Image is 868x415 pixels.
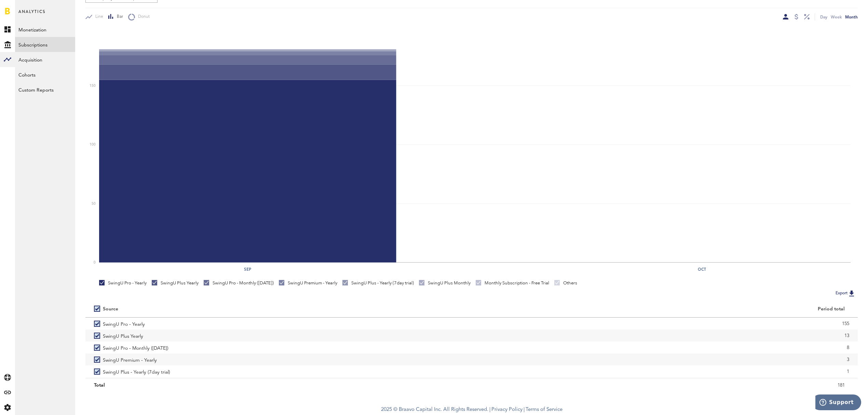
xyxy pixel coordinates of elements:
[103,342,168,353] span: SwingU Pro - Monthly ([DATE])
[15,22,75,37] a: Monetization
[92,14,103,20] span: Line
[480,306,845,312] div: Period total
[94,380,463,390] div: Total
[554,280,577,286] div: Others
[114,14,123,20] span: Bar
[279,280,337,286] div: SwingU Premium - Yearly
[815,394,861,412] iframe: Opens a widget where you can find more information
[103,330,143,342] span: SwingU Plus Yearly
[847,289,856,297] img: Export
[18,8,45,22] span: Analytics
[103,353,157,365] span: SwingU Premium - Yearly
[15,52,75,67] a: Acquisition
[15,67,75,82] a: Cohorts
[698,266,706,272] text: Oct
[491,407,523,412] a: Privacy Policy
[480,378,849,389] div: 1
[833,289,858,298] button: Export
[135,14,150,20] span: Donut
[480,343,849,353] div: 8
[103,306,118,312] div: Source
[204,280,274,286] div: SwingU Pro - Monthly ([DATE])
[15,82,75,97] a: Custom Reports
[480,366,849,377] div: 1
[480,319,849,329] div: 155
[419,280,471,286] div: SwingU Plus Monthly
[103,318,145,330] span: SwingU Pro - Yearly
[244,266,251,272] text: Sep
[476,280,549,286] div: Monthly Subscription - Free Trial
[94,261,96,264] text: 0
[90,84,96,88] text: 150
[92,202,96,205] text: 50
[480,331,849,341] div: 13
[15,37,75,52] a: Subscriptions
[480,380,845,390] div: 181
[845,13,858,21] div: Month
[820,13,827,21] div: Day
[90,143,96,146] text: 100
[342,280,414,286] div: SwingU Plus - Yearly (7day trial)
[99,280,147,286] div: SwingU Pro - Yearly
[480,354,849,365] div: 3
[526,407,562,412] a: Terms of Service
[381,405,488,415] span: 2025 © Braavo Capital Inc. All Rights Reserved.
[152,280,199,286] div: SwingU Plus Yearly
[103,365,170,377] span: SwingU Plus - Yearly (7day trial)
[103,377,148,389] span: SwingU Plus Monthly
[831,13,842,21] div: Week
